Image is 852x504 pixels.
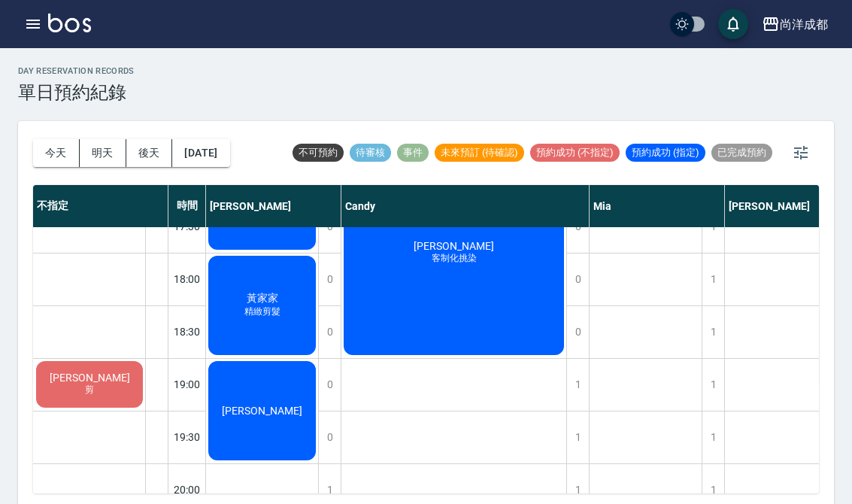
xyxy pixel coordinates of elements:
[318,359,341,411] div: 0
[172,139,229,167] button: [DATE]
[168,358,206,411] div: 19:00
[530,146,620,159] span: 預約成功 (不指定)
[219,405,305,417] span: [PERSON_NAME]
[626,146,705,159] span: 預約成功 (指定)
[318,306,341,358] div: 0
[241,305,283,318] span: 精緻剪髮
[244,292,281,305] span: 黃家家
[350,146,391,159] span: 待審核
[397,146,429,159] span: 事件
[206,185,341,227] div: [PERSON_NAME]
[711,146,772,159] span: 已完成預約
[18,66,135,76] h2: day Reservation records
[429,252,480,265] span: 客制化挑染
[566,254,589,305] div: 0
[80,139,126,167] button: 明天
[756,9,834,40] button: 尚洋成都
[566,359,589,411] div: 1
[566,306,589,358] div: 0
[702,359,724,411] div: 1
[168,185,206,227] div: 時間
[293,146,344,159] span: 不可預約
[33,185,168,227] div: 不指定
[18,82,135,103] h3: 單日預約紀錄
[318,411,341,463] div: 0
[168,305,206,358] div: 18:30
[590,185,725,227] div: Mia
[341,185,590,227] div: Candy
[168,253,206,305] div: 18:00
[718,9,748,39] button: save
[47,372,133,384] span: [PERSON_NAME]
[435,146,524,159] span: 未來預訂 (待確認)
[702,306,724,358] div: 1
[318,254,341,305] div: 0
[702,411,724,463] div: 1
[168,411,206,463] div: 19:30
[702,254,724,305] div: 1
[411,240,497,252] span: [PERSON_NAME]
[33,139,80,167] button: 今天
[48,14,91,32] img: Logo
[780,15,828,34] div: 尚洋成都
[82,384,97,396] span: 剪
[566,411,589,463] div: 1
[126,139,173,167] button: 後天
